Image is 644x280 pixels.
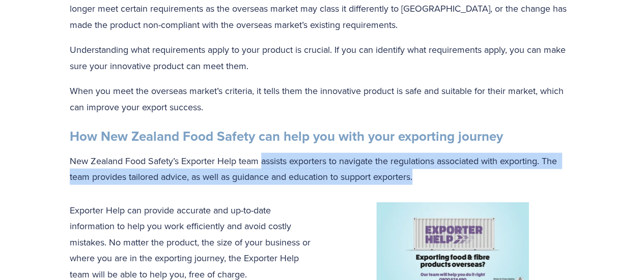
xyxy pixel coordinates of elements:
[70,127,503,146] strong: How New Zealand Food Safety can help you with your exporting journey
[70,83,575,115] p: When you meet the overseas market’s criteria, it tells them the innovative product is safe and su...
[70,42,575,74] p: Understanding what requirements apply to your product is crucial. If you can identify what requir...
[70,153,575,185] p: New Zealand Food Safety’s Exporter Help team assists exporters to navigate the regulations associ...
